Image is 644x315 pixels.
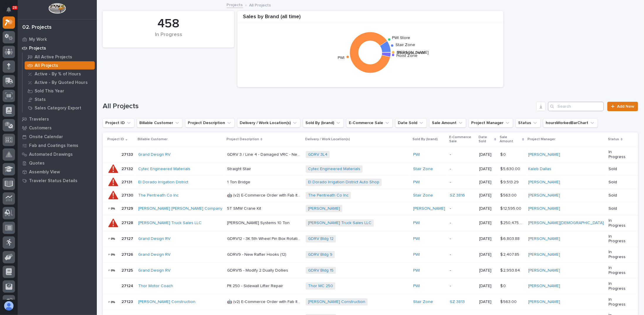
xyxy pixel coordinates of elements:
[500,165,521,172] p: $ 5,630.00
[609,250,629,260] p: In Progress
[609,193,629,198] p: Sold
[227,151,302,157] p: GDRV 3 / Line 4 - Damaged VRC - Needs repaired
[103,189,638,202] tr: 2713027130 The Pentreath Co Inc 🤖 (v2) E-Commerce Order with Fab Item🤖 (v2) E-Commerce Order with...
[249,1,271,8] p: All Projects
[138,236,170,241] a: Grand Design RV
[103,147,638,162] tr: 2713327133 Grand Design RV GDRV 3 / Line 4 - Damaged VRC - Needs repairedGDRV 3 / Line 4 - Damage...
[227,267,289,273] p: GDRV15 - Modify 2 Dually Dollies
[18,132,97,141] a: Onsite Calendar
[479,152,496,157] p: [DATE]
[308,206,340,211] a: [PERSON_NAME]
[13,6,17,10] p: 28
[413,268,420,273] a: PWI
[29,152,73,157] p: Automated Drawings
[528,152,560,157] a: [PERSON_NAME]
[138,299,195,304] a: [PERSON_NAME] Construction
[528,252,560,257] a: [PERSON_NAME]
[609,218,629,228] p: In Progress
[18,141,97,150] a: Fab and Coatings Items
[500,205,523,211] p: $ 12,595.00
[397,54,418,58] text: Hoist Zone
[308,299,365,304] a: [PERSON_NAME] Construction
[138,284,173,289] a: Thor Motor Coach
[449,134,475,145] p: E-Commerce Sale
[18,115,97,123] a: Travelers
[609,167,629,172] p: Sold
[397,50,429,55] text: [PERSON_NAME]
[121,205,134,211] p: 27129
[29,170,60,175] p: Assembly View
[609,281,629,291] p: In Progress
[413,206,445,211] a: [PERSON_NAME]
[35,106,81,111] p: Sales Category Export
[500,282,507,289] p: $ 0
[479,206,496,211] p: [DATE]
[18,176,97,185] a: Traveler Status Details
[103,215,638,231] tr: 2712827128 [PERSON_NAME] Truck Sales LLC [PERSON_NAME] Systems 10 Ton[PERSON_NAME] Systems 10 Ton...
[528,284,560,289] a: [PERSON_NAME]
[18,159,97,167] a: Quotes
[227,136,259,143] p: Project Description
[479,180,496,185] p: [DATE]
[29,126,52,131] p: Customers
[3,4,15,16] button: Notifications
[227,251,288,257] p: GDRV9 - New Rafter Hooks (12)
[121,219,134,226] p: 27128
[23,70,97,78] a: Active - By % of Hours
[121,179,133,185] p: 27131
[23,87,97,95] a: Sold This Year
[227,282,284,289] p: Plt 250 - Sidewall Lifter Repair
[479,221,496,226] p: [DATE]
[413,180,420,185] a: PWI
[528,136,556,143] p: Project Manager
[308,236,334,241] a: GDRV Bldg 12
[450,299,465,304] a: SZ 3813
[23,104,97,112] a: Sales Category Export
[29,37,47,42] p: My Work
[429,118,466,128] button: Sale Amount
[103,202,638,215] tr: 2712927129 [PERSON_NAME] [PERSON_NAME] Company 5T SMW Crane Kit5T SMW Crane Kit [PERSON_NAME] [PE...
[138,221,202,226] a: [PERSON_NAME] Truck Sales LLC
[29,117,49,122] p: Travelers
[18,123,97,132] a: Customers
[308,268,334,273] a: GDRV Bldg 15
[23,95,97,104] a: Stats
[23,61,97,70] a: All Projects
[607,102,638,111] a: Add New
[138,193,179,198] a: The Pentreath Co Inc
[450,206,475,211] p: -
[103,102,534,111] h1: All Projects
[29,46,46,51] p: Projects
[35,97,46,102] p: Stats
[103,294,638,310] tr: 2712327123 [PERSON_NAME] Construction 🤖 (v2) E-Commerce Order with Fab Item🤖 (v2) E-Commerce Orde...
[413,136,438,143] p: Sold By (brand)
[338,56,344,60] text: PWI
[121,282,134,289] p: 27124
[548,102,604,111] input: Search
[308,152,327,157] a: GDRV 3L4
[103,262,638,278] tr: 2712527125 Grand Design RV GDRV15 - Modify 2 Dually DolliesGDRV15 - Modify 2 Dually Dollies GDRV ...
[227,165,252,172] p: Straight Stair
[395,118,427,128] button: Date Sold
[617,104,634,109] span: Add New
[22,24,52,31] div: 02. Projects
[609,297,629,307] p: In Progress
[500,267,521,273] p: $ 2,993.84
[413,221,420,226] a: PWI
[528,193,560,198] a: [PERSON_NAME]
[35,72,81,77] p: Active - By % of Hours
[103,231,638,247] tr: 2712727127 Grand Design RV GDRV12 - 3K 5th Wheel Pin Box Rotation UnitGDRV12 - 3K 5th Wheel Pin B...
[308,180,379,185] a: El Dorado Irrigation District Auto Shop
[227,298,302,304] p: 🤖 (v2) E-Commerce Order with Fab Item
[138,136,168,143] p: Billable Customer
[346,118,393,128] button: E-Commerce Sale
[500,298,518,304] p: $ 563.00
[29,161,45,166] p: Quotes
[450,268,475,273] p: -
[413,284,420,289] a: PWI
[121,235,134,241] p: 27127
[413,152,420,157] a: PWI
[450,152,475,157] p: -
[3,300,15,312] button: users-avatar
